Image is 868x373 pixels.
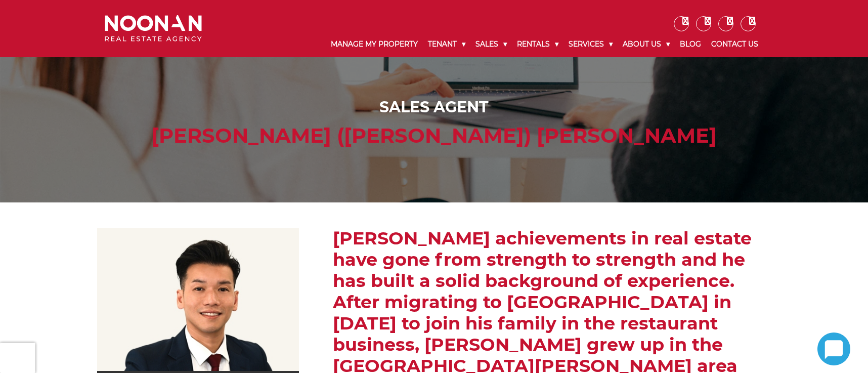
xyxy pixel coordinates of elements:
a: About Us [618,31,675,57]
div: Sales Agent [107,96,761,118]
a: Contact Us [706,31,763,57]
a: Services [563,31,618,57]
h1: [PERSON_NAME] ([PERSON_NAME]) [PERSON_NAME] [107,123,761,148]
a: Manage My Property [326,31,423,57]
a: Rentals [512,31,563,57]
a: Tenant [423,31,470,57]
img: Simon (Xin Rong) Cai [97,228,299,371]
a: Sales [470,31,512,57]
a: Blog [675,31,706,57]
img: Noonan Real Estate Agency [105,15,202,42]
